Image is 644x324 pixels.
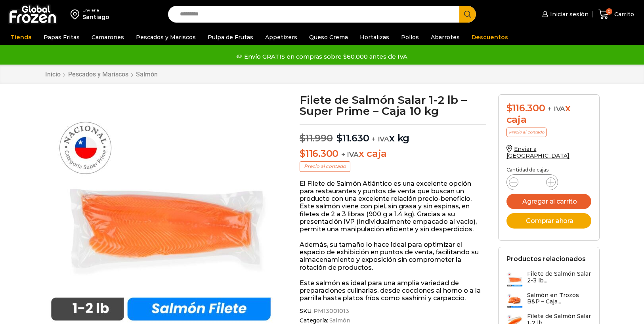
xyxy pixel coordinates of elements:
[506,255,586,263] h2: Productos relacionados
[506,103,591,126] div: x caja
[7,30,36,45] a: Tienda
[71,8,82,21] img: address-field-icon.svg
[356,30,393,45] a: Hortalizas
[527,271,591,284] h3: Filete de Salmón Salar 2-3 lb...
[506,292,591,309] a: Salmón en Trozos B&P – Caja...
[506,102,545,114] bdi: 116.300
[300,180,486,233] p: El Filete de Salmón Atlántico es una excelente opción para restaurantes y puntos de venta que bus...
[341,151,359,158] span: + IVA
[300,148,306,159] span: $
[540,6,589,22] a: Iniciar sesión
[204,30,257,45] a: Pulpa de Frutas
[427,30,464,45] a: Abarrotes
[506,194,591,209] button: Agregar al carrito
[506,102,512,114] span: $
[132,30,200,45] a: Pescados y Mariscos
[606,8,612,15] span: 0
[336,132,369,144] bdi: 11.630
[82,13,109,21] div: Santiago
[261,30,301,45] a: Appetizers
[300,161,350,172] p: Precio al contado
[300,317,486,324] span: Categoría:
[300,279,486,302] p: Este salmón es ideal para una amplia variedad de preparaciones culinarias, desde cocciones al hor...
[136,71,158,78] a: Salmón
[506,213,591,229] button: Comprar ahora
[312,308,349,314] span: PM13001013
[506,145,570,159] a: Enviar a [GEOGRAPHIC_DATA]
[328,317,350,324] a: Salmón
[527,292,591,305] h3: Salmón en Trozos B&P – Caja...
[506,167,591,173] p: Cantidad de cajas
[468,30,512,45] a: Descuentos
[459,6,476,23] button: Search button
[336,132,342,144] span: $
[40,30,84,45] a: Papas Fritas
[88,30,128,45] a: Camarones
[300,308,486,314] span: SKU:
[300,94,486,116] h1: Filete de Salmón Salar 1-2 lb – Super Prime – Caja 10 kg
[300,132,333,144] bdi: 11.990
[300,148,338,159] bdi: 116.300
[300,132,306,144] span: $
[506,271,591,288] a: Filete de Salmón Salar 2-3 lb...
[305,30,352,45] a: Queso Crema
[300,124,486,144] p: x kg
[45,71,158,78] nav: Breadcrumb
[525,177,540,188] input: Product quantity
[300,241,486,271] p: Además, su tamaño lo hace ideal para optimizar el espacio de exhibición en puntos de venta, facil...
[506,128,547,137] p: Precio al contado
[596,5,636,24] a: 0 Carrito
[548,10,589,18] span: Iniciar sesión
[68,71,129,78] a: Pescados y Mariscos
[372,135,389,143] span: + IVA
[45,71,61,78] a: Inicio
[397,30,423,45] a: Pollos
[300,148,486,160] p: x caja
[548,105,565,113] span: + IVA
[612,10,634,18] span: Carrito
[82,8,109,13] div: Enviar a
